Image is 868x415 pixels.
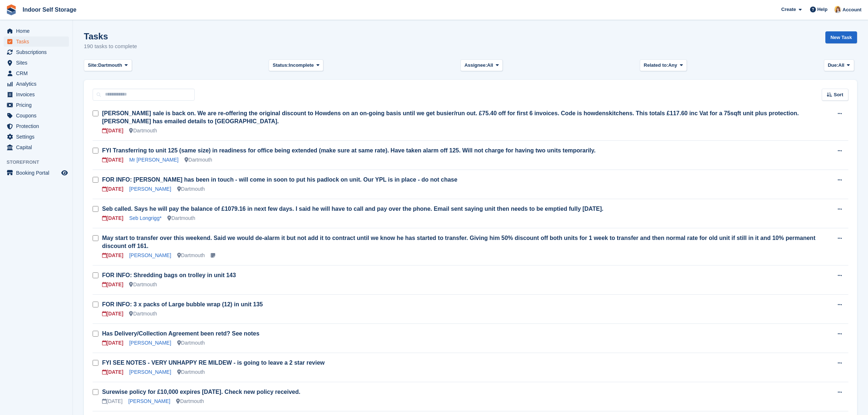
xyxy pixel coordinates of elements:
span: Sites [16,58,60,68]
div: [DATE] [102,339,123,347]
span: Create [781,6,796,13]
a: [PERSON_NAME] [129,369,171,375]
a: menu [4,68,69,78]
span: Dartmouth [98,62,122,69]
button: Related to: Any [640,59,687,71]
img: stora-icon-8386f47178a22dfd0bd8f6a31ec36ba5ce8667c1dd55bd0f319d3a0aa187defe.svg [6,4,17,15]
div: Dartmouth [129,310,157,318]
a: Preview store [60,168,69,177]
a: New Task [825,31,857,43]
a: [PERSON_NAME] sale is back on. We are re-offering the original discount to Howdens on an on-going... [102,110,799,124]
a: menu [4,58,69,68]
span: Related to: [644,62,668,69]
a: menu [4,36,69,47]
div: [DATE] [102,397,122,405]
div: [DATE] [102,252,123,259]
span: Coupons [16,110,60,121]
a: menu [4,168,69,178]
a: menu [4,26,69,36]
span: Due: [828,62,838,69]
span: Account [842,6,861,13]
a: menu [4,47,69,57]
a: menu [4,100,69,110]
a: May start to transfer over this weekend. Said we would de-alarm it but not add it to contract unt... [102,235,816,249]
a: Mr [PERSON_NAME] [129,157,178,163]
span: Tasks [16,36,60,47]
div: [DATE] [102,156,123,164]
a: Indoor Self Storage [20,4,79,16]
span: Site: [88,62,98,69]
div: Dartmouth [177,368,205,376]
div: Dartmouth [129,127,157,135]
a: [PERSON_NAME] [129,252,171,258]
span: Capital [16,142,60,152]
button: Status: Incomplete [269,59,323,71]
span: Help [817,6,828,13]
a: menu [4,110,69,121]
div: [DATE] [102,127,123,135]
span: Home [16,26,60,36]
a: [PERSON_NAME] [129,186,171,192]
a: menu [4,79,69,89]
span: Protection [16,121,60,131]
a: FOR INFO: Shredding bags on trolley in unit 143 [102,272,236,278]
span: Settings [16,132,60,142]
button: Assignee: All [460,59,503,71]
a: [PERSON_NAME] [129,340,171,346]
a: Seb called. Says he will pay the balance of £1079.16 in next few days. I said he will have to cal... [102,206,603,212]
span: Invoices [16,89,60,100]
span: Any [668,62,677,69]
a: Has Delivery/Collection Agreement been retd? See notes [102,330,260,337]
div: [DATE] [102,214,123,222]
a: FYI SEE NOTES - VERY UNHAPPY RE MILDEW - is going to leave a 2 star review [102,360,325,366]
span: Status: [273,62,289,69]
div: [DATE] [102,310,123,318]
p: 190 tasks to complete [84,42,137,51]
span: All [487,62,493,69]
span: All [838,62,845,69]
span: Assignee: [464,62,487,69]
span: Subscriptions [16,47,60,57]
div: Dartmouth [184,156,212,164]
span: Analytics [16,79,60,89]
div: [DATE] [102,185,123,193]
img: Joanne Smith [834,6,841,13]
button: Due: All [824,59,854,71]
div: Dartmouth [177,339,205,347]
span: CRM [16,68,60,78]
h1: Tasks [84,31,137,41]
div: [DATE] [102,368,123,376]
a: menu [4,142,69,152]
div: Dartmouth [176,397,204,405]
a: FYI Transferring to unit 125 (same size) in readiness for office being extended (make sure at sam... [102,147,596,154]
button: Site: Dartmouth [84,59,132,71]
div: Dartmouth [177,252,205,259]
a: Seb Longrigg* [129,215,161,221]
div: Dartmouth [177,185,205,193]
a: FOR INFO: [PERSON_NAME] has been in touch - will come in soon to put his padlock on unit. Our YPL... [102,177,458,183]
span: Booking Portal [16,168,60,178]
span: Sort [834,91,843,98]
a: menu [4,121,69,131]
a: [PERSON_NAME] [128,398,170,404]
a: menu [4,132,69,142]
div: Dartmouth [129,281,157,288]
span: Incomplete [289,62,314,69]
a: FOR INFO: 3 x packs of Large bubble wrap (12) in unit 135 [102,301,263,307]
div: [DATE] [102,281,123,288]
a: menu [4,89,69,100]
span: Storefront [7,159,73,166]
div: Dartmouth [167,214,195,222]
span: Pricing [16,100,60,110]
a: Surewise policy for £10,000 expires [DATE]. Check new policy received. [102,389,300,395]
